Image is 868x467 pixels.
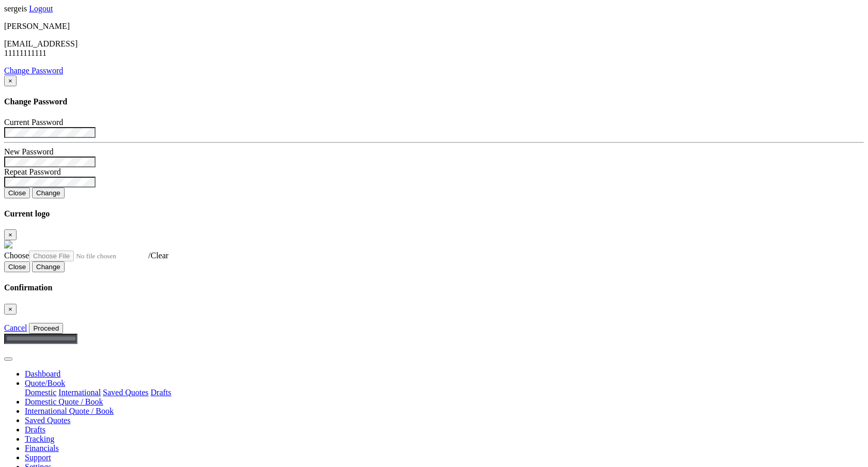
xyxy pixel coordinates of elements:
img: GetCustomerLogo [4,240,12,248]
button: Close [4,75,17,86]
button: Change [32,261,65,272]
a: Cancel [4,323,27,332]
button: Proceed [29,323,63,334]
a: Tracking [25,434,54,443]
a: Financials [25,444,59,453]
p: [EMAIL_ADDRESS] 11111111111 [4,39,864,58]
a: Choose [4,251,148,260]
a: Domestic [25,388,56,397]
a: Drafts [25,425,45,434]
a: Clear [150,251,168,260]
button: Close [4,229,17,240]
span: × [8,77,12,85]
a: Logout [29,4,53,13]
label: Repeat Password [4,167,61,176]
a: International [58,388,101,397]
a: Drafts [151,388,172,397]
button: Close [4,261,30,272]
h4: Current logo [4,209,864,219]
a: Change Password [4,66,63,75]
span: sergeis [4,4,27,13]
a: Saved Quotes [103,388,148,397]
span: × [8,231,12,239]
a: Support [25,453,51,462]
label: Current Password [4,118,63,127]
button: Close [4,188,30,198]
a: Quote/Book [25,379,65,387]
button: Close [4,304,17,315]
button: Change [32,188,65,198]
div: / [4,251,864,261]
h4: Confirmation [4,283,864,292]
div: Quote/Book [25,388,864,397]
a: International Quote / Book [25,407,114,415]
label: New Password [4,147,54,156]
a: Dashboard [25,369,60,378]
a: Domestic Quote / Book [25,397,103,406]
h4: Change Password [4,97,864,106]
button: Toggle navigation [4,357,12,361]
p: [PERSON_NAME] [4,22,864,31]
a: Saved Quotes [25,416,70,425]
